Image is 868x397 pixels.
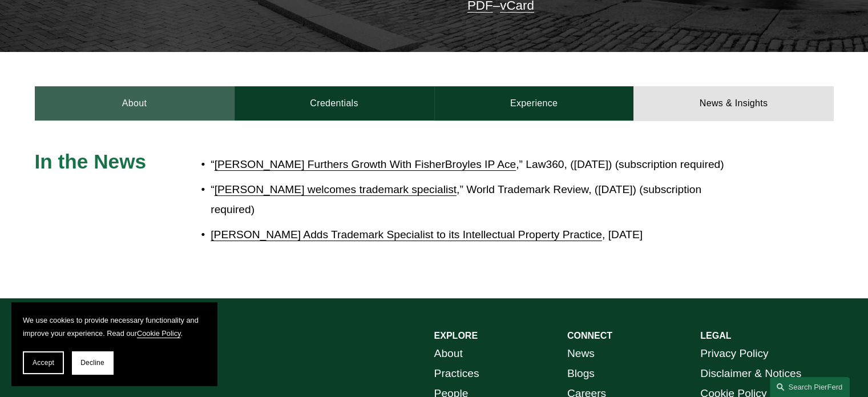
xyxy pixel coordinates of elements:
[567,344,595,364] a: News
[23,314,205,340] p: We use cookies to provide necessary functionality and improve your experience. Read our .
[215,158,516,170] a: [PERSON_NAME] Furthers Growth With FisherBroyles IP Ace
[11,302,217,386] section: Cookie banner
[700,344,768,364] a: Privacy Policy
[211,228,602,240] a: [PERSON_NAME] Adds Trademark Specialist to its Intellectual Property Practice
[35,150,147,173] span: In the News
[434,344,463,364] a: About
[80,359,104,367] span: Decline
[35,86,235,121] a: About
[23,351,64,374] button: Accept
[770,377,850,397] a: Search this site
[567,364,595,384] a: Blogs
[434,331,478,340] strong: EXPLORE
[434,86,634,121] a: Experience
[211,225,733,245] p: , [DATE]
[235,86,434,121] a: Credentials
[215,183,457,195] a: [PERSON_NAME] welcomes trademark specialist
[567,331,612,340] strong: CONNECT
[137,329,181,338] a: Cookie Policy
[72,351,113,374] button: Decline
[633,86,833,121] a: News & Insights
[434,364,479,384] a: Practices
[700,331,731,340] strong: LEGAL
[211,180,733,219] p: “ ,” World Trademark Review, ([DATE]) (subscription required)
[33,359,54,367] span: Accept
[700,364,801,384] a: Disclaimer & Notices
[211,155,733,175] p: “ ,” Law360, ([DATE]) (subscription required)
